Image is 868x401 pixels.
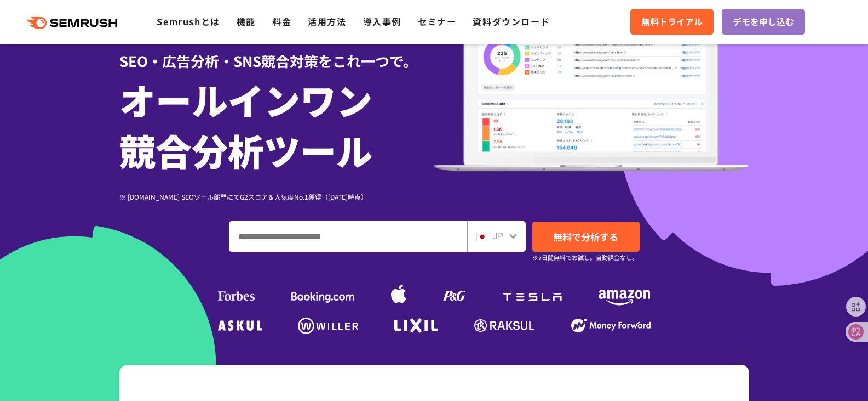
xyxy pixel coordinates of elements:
h1: オールインワン 競合分析ツール [119,74,434,175]
a: 機能 [237,15,256,28]
a: 無料で分析する [532,222,640,252]
a: 導入事例 [363,15,401,28]
a: 活用方法 [308,15,346,28]
small: ※7日間無料でお試し。自動課金なし。 [532,252,638,263]
a: 無料トライアル [630,9,714,35]
a: 資料ダウンロード [473,15,550,28]
div: SEO・広告分析・SNS競合対策をこれ一つで。 [119,33,434,71]
a: セミナー [418,15,456,28]
span: 無料トライアル [641,15,703,29]
a: 料金 [272,15,291,28]
a: Semrushとは [157,15,220,28]
span: JP [493,229,503,242]
span: デモを申し込む [733,15,794,29]
input: ドメイン、キーワードまたはURLを入力してください [229,222,467,251]
div: ※ [DOMAIN_NAME] SEOツール部門にてG2スコア＆人気度No.1獲得（[DATE]時点） [119,191,434,202]
a: デモを申し込む [722,9,805,35]
span: 無料で分析する [553,230,618,244]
